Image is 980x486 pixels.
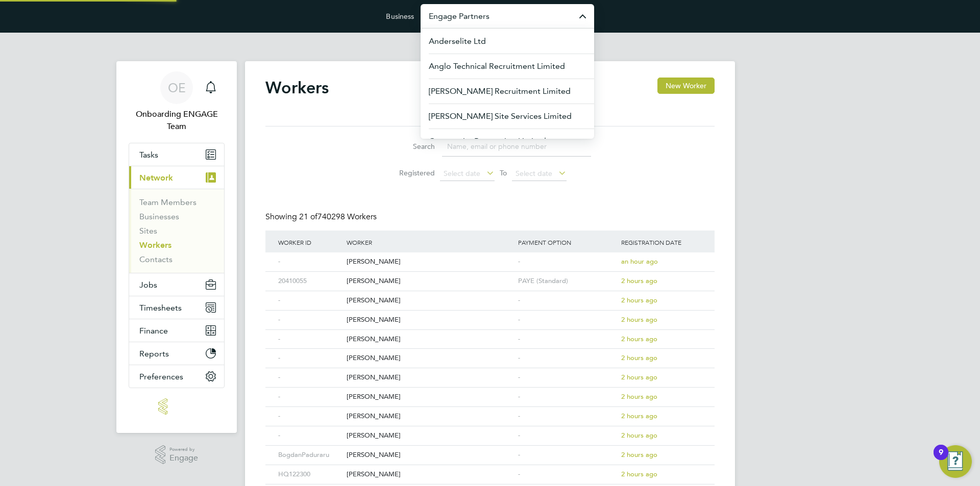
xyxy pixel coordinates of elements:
[129,71,225,133] a: OEOnboarding ENGAGE Team
[139,254,173,264] a: Contacts
[429,35,486,47] span: Anderselite Ltd
[429,135,546,147] span: Community Resourcing Limited
[516,349,619,368] div: -
[621,296,657,304] span: 2 hours ago
[516,446,619,465] div: -
[158,398,195,415] img: engage-logo-retina.png
[344,407,516,426] div: [PERSON_NAME]
[265,78,329,98] h2: Workers
[276,291,344,310] div: -
[139,240,171,250] a: Workers
[276,252,344,271] div: -
[276,426,704,434] a: -[PERSON_NAME]-2 hours ago
[516,252,619,271] div: -
[129,319,224,342] button: Finance
[516,388,619,406] div: -
[129,143,224,166] a: Tasks
[344,272,516,291] div: [PERSON_NAME]
[344,252,516,271] div: [PERSON_NAME]
[168,81,186,94] span: OE
[276,426,344,445] div: -
[139,173,173,183] span: Network
[621,315,657,324] span: 2 hours ago
[129,273,224,296] button: Jobs
[344,426,516,445] div: [PERSON_NAME]
[621,276,657,285] span: 2 hours ago
[516,465,619,484] div: -
[657,78,715,94] button: New Worker
[169,454,198,463] span: Engage
[516,291,619,310] div: -
[619,231,704,254] div: Registration Date
[516,330,619,349] div: -
[939,445,972,478] button: Open Resource Center, 9 new notifications
[129,108,225,133] span: Onboarding ENGAGE Team
[344,446,516,465] div: [PERSON_NAME]
[276,349,344,368] div: -
[139,150,158,160] span: Tasks
[621,470,657,478] span: 2 hours ago
[386,12,414,21] label: Business
[139,212,179,221] a: Businesses
[344,311,516,329] div: [PERSON_NAME]
[939,452,943,466] div: 9
[276,291,704,299] a: -[PERSON_NAME]-2 hours ago
[429,110,572,122] span: [PERSON_NAME] Site Services Limited
[276,329,704,338] a: -[PERSON_NAME]-2 hours ago
[516,426,619,445] div: -
[129,398,225,415] a: Go to home page
[129,296,224,319] button: Timesheets
[442,137,591,157] input: Name, email or phone number
[276,310,704,319] a: -[PERSON_NAME]-2 hours ago
[621,450,657,459] span: 2 hours ago
[389,168,435,177] label: Registered
[621,431,657,440] span: 2 hours ago
[621,353,657,362] span: 2 hours ago
[276,311,344,329] div: -
[516,407,619,426] div: -
[129,166,224,189] button: Network
[516,169,552,178] span: Select date
[429,60,565,72] span: Anglo Technical Recruitment Limited
[276,368,344,387] div: -
[276,406,704,415] a: -[PERSON_NAME]-2 hours ago
[621,392,657,401] span: 2 hours ago
[276,388,344,406] div: -
[344,465,516,484] div: [PERSON_NAME]
[139,197,197,207] a: Team Members
[621,373,657,381] span: 2 hours ago
[344,330,516,349] div: [PERSON_NAME]
[129,365,224,388] button: Preferences
[129,342,224,365] button: Reports
[516,272,619,291] div: PAYE (Standard)
[276,445,704,454] a: BogdanPaduraru[PERSON_NAME]-2 hours ago
[276,348,704,357] a: -[PERSON_NAME]-2 hours ago
[276,465,344,484] div: HQ122300
[155,445,199,465] a: Powered byEngage
[344,231,516,254] div: Worker
[139,349,169,359] span: Reports
[139,326,168,336] span: Finance
[139,280,157,290] span: Jobs
[621,412,657,420] span: 2 hours ago
[129,189,224,273] div: Network
[276,446,344,465] div: BogdanPaduraru
[344,349,516,368] div: [PERSON_NAME]
[344,291,516,310] div: [PERSON_NAME]
[516,368,619,387] div: -
[344,368,516,387] div: [PERSON_NAME]
[516,231,619,254] div: Payment Option
[139,372,183,381] span: Preferences
[265,212,379,222] div: Showing
[276,231,344,254] div: Worker ID
[276,465,704,473] a: HQ122300[PERSON_NAME]-2 hours ago
[276,330,344,349] div: -
[497,166,510,180] span: To
[444,169,480,178] span: Select date
[516,311,619,329] div: -
[276,368,704,376] a: -[PERSON_NAME]-2 hours ago
[344,388,516,406] div: [PERSON_NAME]
[429,85,571,97] span: [PERSON_NAME] Recruitment Limited
[276,252,704,261] a: -[PERSON_NAME]-an hour ago
[621,335,657,343] span: 2 hours ago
